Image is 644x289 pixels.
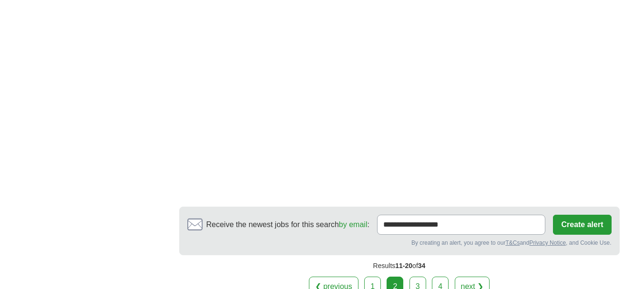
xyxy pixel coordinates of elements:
span: 34 [418,262,426,269]
a: by email [339,220,368,229]
div: By creating an alert, you agree to our and , and Cookie Use. [187,239,612,247]
a: T&Cs [505,239,520,246]
button: Create alert [553,215,611,235]
span: 11-20 [395,262,412,269]
a: Privacy Notice [529,239,566,246]
span: Receive the newest jobs for this search : [206,219,369,230]
div: Results of [179,255,620,277]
